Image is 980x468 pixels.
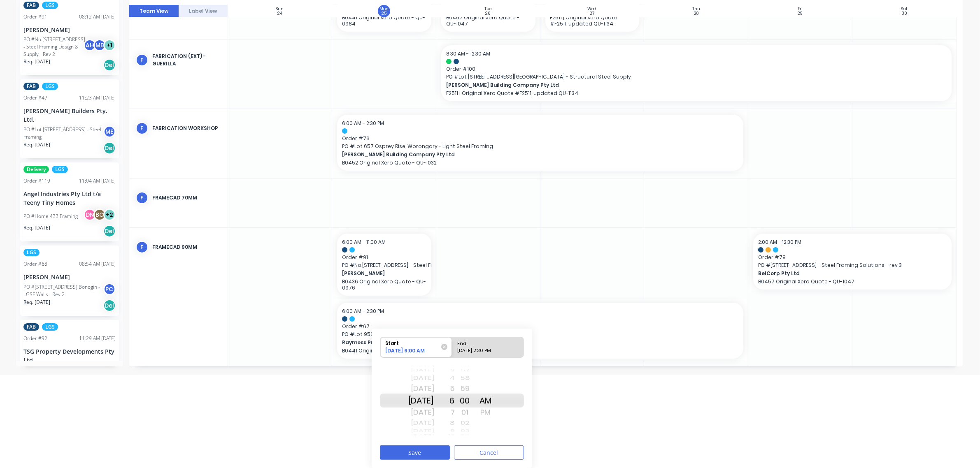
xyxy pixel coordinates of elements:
[342,308,384,315] span: 6:00 AM - 2:30 PM
[455,394,475,408] div: 00
[23,323,39,331] span: FAB
[23,260,47,268] div: Order # 68
[484,7,491,12] div: Tue
[446,73,947,81] span: PO # Lot [STREET_ADDRESS][GEOGRAPHIC_DATA] - Structural Steel Supply
[408,367,434,374] div: [DATE]
[455,434,475,436] div: 04
[408,373,434,384] div: [DATE]
[342,339,699,346] span: Raymess Prestige Builders Pty Ltd
[23,213,78,220] div: PO #Home 433 Framing
[136,192,148,204] div: F
[23,107,116,124] div: [PERSON_NAME] Builders Pty. Ltd.
[455,365,475,368] div: 56
[588,7,597,12] div: Wed
[342,323,738,330] span: Order # 67
[93,209,106,221] div: BC
[23,36,86,58] div: PO #No.[STREET_ADDRESS] - Steel Framing Design & Supply - Rev 2
[434,373,455,384] div: 4
[434,427,455,434] div: 9
[23,25,116,34] div: [PERSON_NAME]
[79,94,116,102] div: 11:23 AM [DATE]
[380,445,450,460] button: Save
[342,239,386,246] span: 6:00 AM - 11:00 AM
[434,418,455,429] div: 8
[485,12,491,16] div: 26
[103,125,116,138] div: ME
[408,427,434,434] div: [DATE]
[152,125,221,132] div: FABRICATION WORKSHOP
[408,418,434,429] div: [DATE]
[434,367,455,374] div: 3
[758,278,947,285] p: B0457 Original Xero Quote - QU-1047
[23,13,47,21] div: Order # 91
[434,365,455,368] div: 2
[798,12,803,16] div: 29
[408,406,434,419] div: [DATE]
[23,347,116,364] div: TSG Property Developments Pty Ltd
[446,65,947,73] span: Order # 100
[23,190,116,207] div: Angel Industries Pty Ltd t/a Teeny Tiny Homes
[446,50,490,57] span: 8:30 AM - 12:30 AM
[136,122,148,134] div: F
[379,7,389,12] div: Mon
[23,166,49,173] span: Delivery
[103,39,116,51] div: + 1
[342,331,738,338] span: PO # Lot 956 Haydens St - Steel Framing - Rev 2
[23,83,39,90] span: FAB
[23,2,39,9] span: FAB
[179,5,228,17] button: Label View
[434,406,455,419] div: 7
[79,177,116,185] div: 11:04 AM [DATE]
[79,13,116,21] div: 08:12 AM [DATE]
[455,427,475,434] div: 03
[455,382,475,395] div: 59
[454,347,514,357] div: [DATE] 2:30 PM
[342,254,426,261] span: Order # 91
[475,406,496,419] div: PM
[434,434,455,436] div: 10
[23,299,50,306] span: Req. [DATE]
[446,90,947,96] p: F2511 | Original Xero Quote #F2511, updated QU-1134
[23,283,106,298] div: PO #[STREET_ADDRESS] Bonogin - LGSF Walls - Rev 2
[590,12,594,16] div: 27
[455,418,475,429] div: 02
[152,53,221,67] div: FABRICATION (EXT) - GUERILLA
[103,209,116,221] div: + 2
[342,270,418,277] span: [PERSON_NAME]
[342,262,426,269] span: PO # No.[STREET_ADDRESS] - Steel Framing Design & Supply - Rev 2
[342,160,738,166] p: B0452 Original Xero Quote - QU-1032
[454,337,514,348] div: End
[103,283,116,295] div: PC
[408,394,434,408] div: [DATE]
[434,394,455,408] div: 6
[23,335,47,342] div: Order # 92
[692,7,700,12] div: Thu
[23,273,116,281] div: [PERSON_NAME]
[23,177,50,185] div: Order # 119
[103,142,116,154] div: Del
[446,81,897,89] span: [PERSON_NAME] Building Company Pty Ltd
[23,224,50,232] span: Req. [DATE]
[129,5,179,17] button: Team View
[798,7,803,12] div: Fri
[103,59,116,71] div: Del
[342,278,426,291] p: B0436 Original Xero Quote - QU-0976
[434,362,455,439] div: Hour
[408,434,434,436] div: [DATE]
[152,194,221,202] div: FRAMECAD 70mm
[276,7,284,12] div: Sun
[84,39,96,51] div: AH
[42,323,58,331] span: LGS
[901,7,908,12] div: Sat
[758,254,947,261] span: Order # 78
[79,260,116,268] div: 08:54 AM [DATE]
[136,241,148,253] div: F
[475,394,496,408] div: AM
[79,335,116,342] div: 11:29 AM [DATE]
[84,209,96,221] div: DN
[136,54,148,66] div: F
[42,2,58,9] span: LGS
[23,249,40,256] span: LGS
[23,141,50,148] span: Req. [DATE]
